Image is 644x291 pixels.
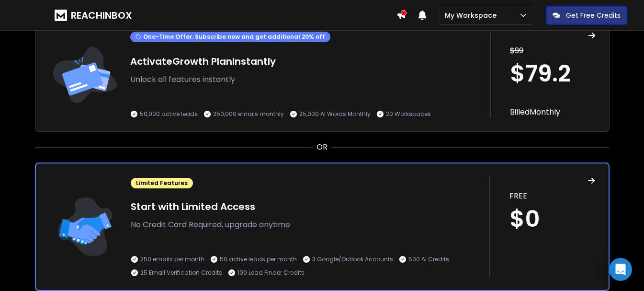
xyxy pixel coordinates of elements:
p: $ 99 [510,45,595,57]
p: 20 Workspaces [386,110,431,118]
p: No Credit Card Required, upgrade anytime [131,219,480,231]
div: Open Intercom Messenger [609,258,632,281]
img: logo [55,10,67,21]
p: FREE [509,190,595,202]
p: 3 Google/Outlook Accounts [312,256,393,263]
p: My Workspace [445,11,500,20]
div: OR [35,141,610,153]
h1: REACHINBOX [71,9,132,22]
h1: Activate Growth Plan Instantly [130,55,481,68]
p: 250 emails per month [140,256,204,263]
img: trail [49,32,121,118]
button: Get Free Credits [546,6,627,25]
h1: $0 [509,208,595,231]
p: Get Free Credits [566,11,621,20]
img: trail [49,177,121,277]
p: 50,000 active leads [140,110,198,118]
h1: Start with Limited Access [131,200,480,213]
p: 250,000 emails monthly [213,110,284,118]
div: One-Time Offer. Subscribe now and get additional 20% off [130,32,330,42]
p: 100 Lead Finder Credits [237,269,305,277]
p: 25 Email Verification Credits [140,269,222,277]
p: Unlock all features instantly [130,74,481,85]
div: Limited Features [131,178,193,188]
p: 500 AI Credits [408,256,449,263]
p: 50 active leads per month [220,256,297,263]
h1: $ 79.2 [510,62,595,85]
p: Billed Monthly [510,106,595,118]
p: 25,000 AI Words Monthly [299,110,371,118]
